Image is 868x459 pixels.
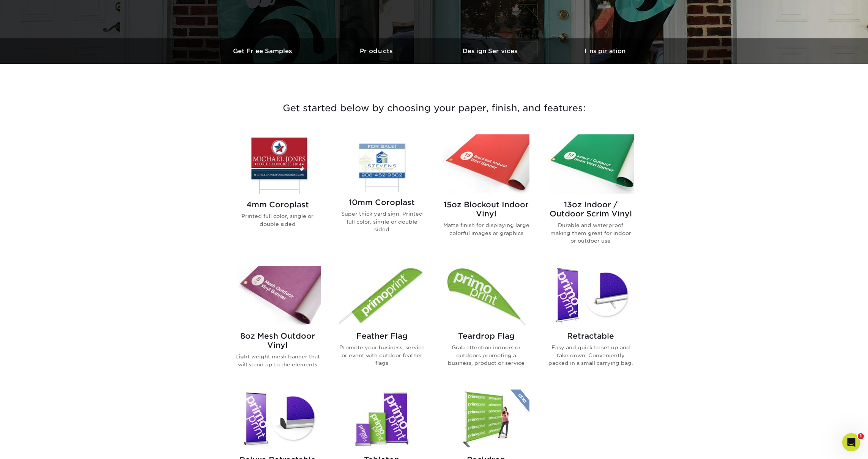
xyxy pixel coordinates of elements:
p: Matte finish for displaying large colorful images or graphics [443,221,529,237]
h3: Design Services [434,47,548,55]
h2: 13oz Indoor / Outdoor Scrim Vinyl [548,200,634,218]
img: Tabletop Banner Stands [339,390,425,449]
img: 10mm Coroplast Signs [339,134,425,192]
a: Feather Flag Flags Feather Flag Promote your business, service or event with outdoor feather flags [339,266,425,380]
img: Feather Flag Flags [339,266,425,325]
img: New Product [510,390,529,412]
img: 15oz Blockout Indoor Vinyl Banners [443,134,529,194]
img: 13oz Indoor / Outdoor Scrim Vinyl Banners [548,134,634,194]
h2: 8oz Mesh Outdoor Vinyl [235,331,321,350]
iframe: Intercom live chat [842,433,860,451]
a: 8oz Mesh Outdoor Vinyl Banners 8oz Mesh Outdoor Vinyl Light weight mesh banner that will stand up... [235,266,321,380]
a: 4mm Coroplast Signs 4mm Coroplast Printed full color, single or double sided [235,134,321,257]
a: Retractable Banner Stands Retractable Easy and quick to set up and take down. Conveniently packed... [548,266,634,380]
img: Retractable Banner Stands [548,266,634,325]
img: 8oz Mesh Outdoor Vinyl Banners [235,266,321,325]
img: Deluxe Retractable Banner Stands [235,390,321,449]
h3: Get started below by choosing your paper, finish, and features: [212,91,656,125]
h2: 4mm Coroplast [235,200,321,209]
h2: Retractable [548,331,634,341]
h2: Feather Flag [339,331,425,341]
a: Products [320,38,434,64]
p: Durable and waterproof making them great for indoor or outdoor use [548,221,634,244]
iframe: Google Customer Reviews [2,436,65,456]
h2: Teardrop Flag [443,331,529,341]
a: 13oz Indoor / Outdoor Scrim Vinyl Banners 13oz Indoor / Outdoor Scrim Vinyl Durable and waterproo... [548,134,634,257]
a: Inspiration [548,38,662,64]
img: Backdrop Banner Stands [443,390,529,449]
p: Super thick yard sign. Printed full color, single or double sided [339,210,425,233]
h2: 15oz Blockout Indoor Vinyl [443,200,529,218]
p: Printed full color, single or double sided [235,212,321,228]
p: Light weight mesh banner that will stand up to the elements [235,353,321,368]
p: Grab attention indoors or outdoors promoting a business, product or service [443,344,529,367]
span: 1 [858,433,864,439]
p: Promote your business, service or event with outdoor feather flags [339,344,425,367]
a: Get Free Samples [206,38,320,64]
h3: Products [320,47,434,55]
img: Teardrop Flag Flags [443,266,529,325]
h2: 10mm Coroplast [339,198,425,207]
img: 4mm Coroplast Signs [235,134,321,194]
a: Design Services [434,38,548,64]
a: 10mm Coroplast Signs 10mm Coroplast Super thick yard sign. Printed full color, single or double s... [339,134,425,257]
a: Teardrop Flag Flags Teardrop Flag Grab attention indoors or outdoors promoting a business, produc... [443,266,529,380]
p: Easy and quick to set up and take down. Conveniently packed in a small carrying bag. [548,344,634,367]
a: 15oz Blockout Indoor Vinyl Banners 15oz Blockout Indoor Vinyl Matte finish for displaying large c... [443,134,529,257]
h3: Get Free Samples [206,47,320,55]
h3: Inspiration [548,47,662,55]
